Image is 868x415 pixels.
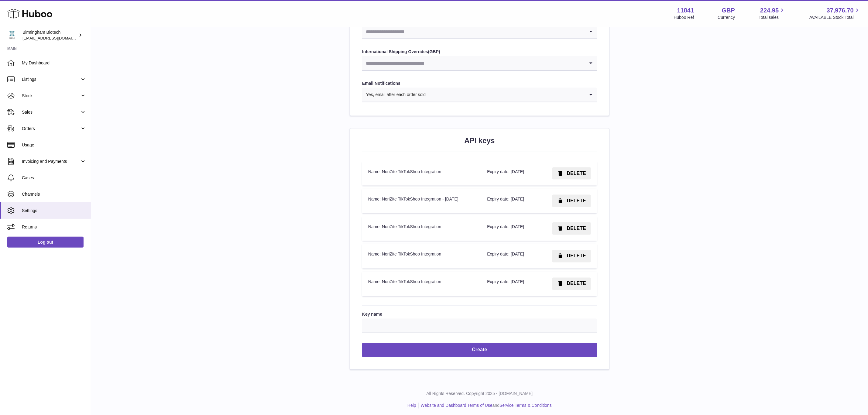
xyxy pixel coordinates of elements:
div: Birmingham Biotech [22,29,77,41]
span: Yes, email after each order sold [362,88,426,102]
div: Huboo Ref [674,15,694,20]
span: DELETE [567,226,586,231]
button: DELETE [552,222,591,235]
button: Create [362,343,597,357]
span: Cases [22,175,86,181]
span: Invoicing and Payments [22,159,80,164]
span: DELETE [567,281,586,286]
td: Expiry date: [DATE] [481,161,538,186]
a: Log out [7,237,84,248]
span: 37,976.70 [827,6,854,15]
a: 224.95 Total sales [759,6,786,20]
label: International Shipping Overrides [362,49,597,55]
label: Email Notifications [362,81,597,86]
span: DELETE [567,171,586,176]
button: DELETE [552,250,591,262]
td: Name: NoriZite TikTokShop Integration [362,244,481,269]
a: 37,976.70 AVAILABLE Stock Total [809,6,861,20]
strong: 11841 [677,6,694,15]
span: My Dashboard [22,60,86,66]
span: Orders [22,126,80,132]
input: Search for option [362,25,585,39]
div: Search for option [362,56,597,71]
a: Help [407,403,416,408]
span: DELETE [567,198,586,203]
span: Total sales [759,15,786,20]
td: Expiry date: [DATE] [481,244,538,269]
span: Channels [22,191,86,197]
p: All Rights Reserved. Copyright 2025 - [DOMAIN_NAME] [96,391,863,397]
span: Stock [22,93,80,99]
td: Expiry date: [DATE] [481,216,538,241]
span: DELETE [567,253,586,259]
a: Service Terms & Conditions [499,403,552,408]
div: Search for option [362,25,597,39]
h2: API keys [362,136,597,146]
td: Expiry date: [DATE] [481,189,538,213]
strong: GBP [722,6,735,15]
button: DELETE [552,195,591,207]
div: Search for option [362,88,597,102]
button: DELETE [552,167,591,180]
span: Usage [22,142,86,148]
span: Listings [22,77,80,82]
span: ( ) [428,49,440,54]
td: Name: NoriZite TikTokShop Integration - [DATE] [362,189,481,213]
span: Settings [22,208,86,214]
button: DELETE [552,278,591,290]
div: Currency [718,15,735,20]
td: Name: NoriZite TikTokShop Integration [362,272,481,296]
input: Search for option [362,56,585,70]
span: Sales [22,109,80,115]
span: Returns [22,224,86,230]
span: AVAILABLE Stock Total [809,15,861,20]
td: Name: NoriZite TikTokShop Integration [362,216,481,241]
label: Key name [362,312,597,317]
li: and [419,403,552,409]
td: Name: NoriZite TikTokShop Integration [362,161,481,186]
span: [EMAIL_ADDRESS][DOMAIN_NAME] [22,36,89,40]
td: Expiry date: [DATE] [481,272,538,296]
img: internalAdmin-11841@internal.huboo.com [7,31,16,40]
input: Search for option [426,88,585,102]
span: 224.95 [760,6,779,15]
a: Website and Dashboard Terms of Use [421,403,492,408]
strong: GBP [430,49,439,54]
